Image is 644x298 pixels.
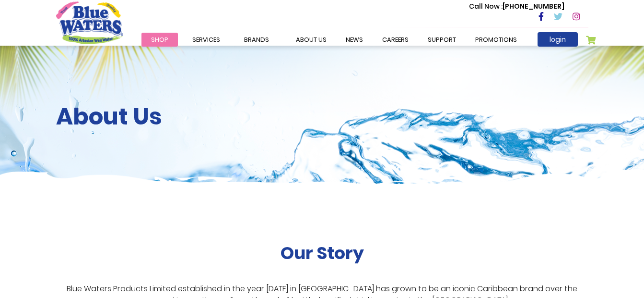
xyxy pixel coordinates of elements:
h2: Our Story [281,243,364,263]
a: News [336,33,373,47]
h2: About Us [56,103,588,131]
span: Call Now : [469,1,503,11]
span: Shop [151,35,168,44]
a: store logo [56,1,123,44]
span: Brands [244,35,269,44]
a: careers [373,33,418,47]
a: login [538,32,578,47]
a: Promotions [466,33,527,47]
p: [PHONE_NUMBER] [469,1,564,12]
span: Services [192,35,220,44]
a: about us [286,33,336,47]
a: support [418,33,466,47]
